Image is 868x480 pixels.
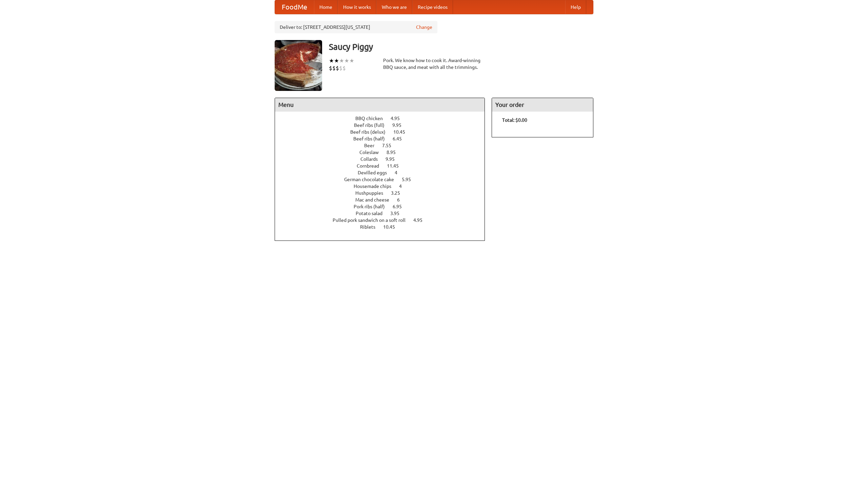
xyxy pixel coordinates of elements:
a: Change [416,24,432,31]
a: Beer 7.55 [364,143,404,148]
a: BBQ chicken 4.95 [355,116,412,121]
span: 3.25 [391,190,407,196]
li: ★ [334,57,339,64]
span: 10.45 [393,129,412,135]
span: Potato salad [356,211,389,216]
span: 9.95 [386,156,401,162]
b: Total: $0.00 [502,117,527,123]
span: Collards [360,156,384,162]
span: 6.45 [393,136,409,141]
h4: Your order [492,98,593,112]
a: Home [314,0,338,14]
li: ★ [349,57,354,64]
span: 6 [397,197,407,203]
span: 4 [395,170,404,175]
li: ★ [329,57,334,64]
span: Housemade chips [354,184,398,189]
span: 4.95 [413,217,429,223]
span: Devilled eggs [358,170,394,175]
h4: Menu [275,98,485,112]
span: Riblets [360,224,382,230]
span: 6.95 [393,204,409,209]
li: $ [339,64,342,72]
a: Who we are [376,0,412,14]
span: 5.95 [402,177,418,182]
a: How it works [338,0,376,14]
a: Hushpuppies 3.25 [355,190,413,196]
span: Beer [364,143,381,148]
a: Recipe videos [412,0,453,14]
span: Beef ribs (delux) [350,129,392,135]
a: Mac and cheese 6 [355,197,412,203]
span: 3.95 [390,211,406,216]
span: Hushpuppies [355,190,390,196]
a: Coleslaw 8.95 [359,150,408,155]
span: 7.55 [382,143,398,148]
li: $ [329,64,332,72]
li: ★ [344,57,349,64]
span: BBQ chicken [355,116,390,121]
a: Devilled eggs 4 [358,170,410,175]
a: German chocolate cake 5.95 [344,177,423,182]
a: Riblets 10.45 [360,224,408,230]
a: Beef ribs (full) 9.95 [354,122,414,128]
span: 11.45 [387,163,406,169]
a: Cornbread 11.45 [357,163,411,169]
li: $ [342,64,346,72]
span: German chocolate cake [344,177,401,182]
span: 9.95 [392,122,408,128]
a: FoodMe [275,0,314,14]
a: Beef ribs (half) 6.45 [353,136,414,141]
a: Pork ribs (half) 6.95 [354,204,414,209]
span: 4 [399,184,409,189]
span: Beef ribs (full) [354,122,391,128]
a: Help [565,0,586,14]
a: Potato salad 3.95 [356,211,412,216]
span: Pulled pork sandwich on a soft roll [333,217,412,223]
img: angular.jpg [275,40,322,91]
span: Cornbread [357,163,386,169]
li: ★ [339,57,344,64]
div: Deliver to: [STREET_ADDRESS][US_STATE] [275,21,437,33]
h3: Saucy Piggy [329,40,593,54]
span: 4.95 [391,116,407,121]
li: $ [332,64,336,72]
a: Collards 9.95 [360,156,407,162]
a: Housemade chips 4 [354,184,414,189]
a: Beef ribs (delux) 10.45 [350,129,418,135]
span: 8.95 [387,150,402,155]
a: Pulled pork sandwich on a soft roll 4.95 [333,217,435,223]
span: 10.45 [383,224,402,230]
div: Pork. We know how to cook it. Award-winning BBQ sauce, and meat with all the trimmings. [383,57,485,71]
span: Mac and cheese [355,197,396,203]
span: Beef ribs (half) [353,136,392,141]
li: $ [336,64,339,72]
span: Coleslaw [359,150,386,155]
span: Pork ribs (half) [354,204,392,209]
